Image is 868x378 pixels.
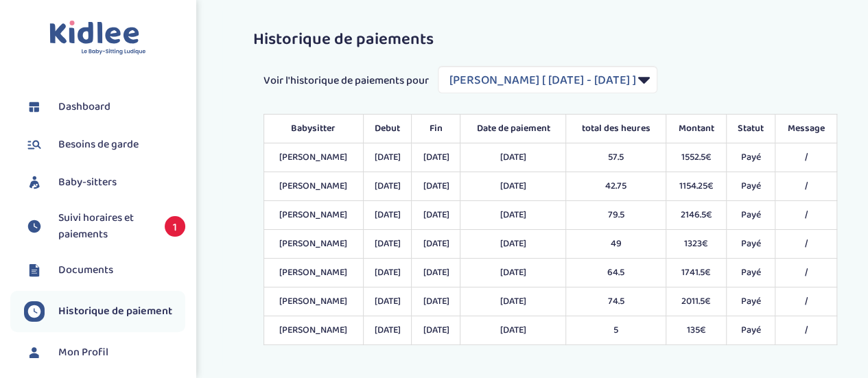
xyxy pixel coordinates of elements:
[412,201,460,230] td: [DATE]
[666,115,726,143] th: Montant
[666,172,726,201] td: 1154.25€
[412,143,460,172] td: [DATE]
[775,287,836,316] td: /
[264,316,363,345] td: [PERSON_NAME]
[24,172,185,193] a: Baby-sitters
[460,316,566,345] td: [DATE]
[566,172,666,201] td: 42.75
[363,115,412,143] th: Debut
[666,259,726,287] td: 1741.5€
[412,316,460,345] td: [DATE]
[363,287,412,316] td: [DATE]
[726,201,775,230] td: Payé
[726,143,775,172] td: Payé
[49,21,146,56] img: logo.svg
[460,172,566,201] td: [DATE]
[58,262,113,279] span: Documents
[412,115,460,143] th: Fin
[58,303,172,320] span: Historique de paiement
[24,216,45,237] img: suivihoraire.svg
[775,316,836,345] td: /
[775,230,836,259] td: /
[666,316,726,345] td: 135€
[726,259,775,287] td: Payé
[24,301,185,322] a: Historique de paiement
[363,316,412,345] td: [DATE]
[726,287,775,316] td: Payé
[566,259,666,287] td: 64.5
[264,172,363,201] td: [PERSON_NAME]
[24,97,45,117] img: dashboard.svg
[58,210,151,243] span: Suivi horaires et paiements
[363,143,412,172] td: [DATE]
[726,316,775,345] td: Payé
[775,143,836,172] td: /
[58,174,117,191] span: Baby-sitters
[264,115,363,143] th: Babysitter
[165,216,185,237] span: 1
[363,172,412,201] td: [DATE]
[264,201,363,230] td: [PERSON_NAME]
[726,172,775,201] td: Payé
[566,230,666,259] td: 49
[412,287,460,316] td: [DATE]
[775,201,836,230] td: /
[263,73,429,89] span: Voir l'historique de paiements pour
[264,143,363,172] td: [PERSON_NAME]
[24,172,45,193] img: babysitters.svg
[666,143,726,172] td: 1552.5€
[460,115,566,143] th: Date de paiement
[24,97,185,117] a: Dashboard
[24,210,185,243] a: Suivi horaires et paiements 1
[24,260,45,281] img: documents.svg
[566,143,666,172] td: 57.5
[24,342,45,363] img: profil.svg
[775,259,836,287] td: /
[775,115,836,143] th: Message
[412,259,460,287] td: [DATE]
[58,344,108,361] span: Mon Profil
[24,301,45,322] img: suivihoraire.svg
[363,201,412,230] td: [DATE]
[566,201,666,230] td: 79.5
[666,287,726,316] td: 2011.5€
[726,115,775,143] th: Statut
[24,134,185,155] a: Besoins de garde
[58,137,139,153] span: Besoins de garde
[264,259,363,287] td: [PERSON_NAME]
[460,287,566,316] td: [DATE]
[24,260,185,281] a: Documents
[24,342,185,363] a: Mon Profil
[412,172,460,201] td: [DATE]
[566,316,666,345] td: 5
[264,230,363,259] td: [PERSON_NAME]
[58,99,110,115] span: Dashboard
[363,259,412,287] td: [DATE]
[566,287,666,316] td: 74.5
[460,201,566,230] td: [DATE]
[566,115,666,143] th: total des heures
[24,134,45,155] img: besoin.svg
[460,230,566,259] td: [DATE]
[460,143,566,172] td: [DATE]
[363,230,412,259] td: [DATE]
[460,259,566,287] td: [DATE]
[253,31,847,49] h3: Historique de paiements
[775,172,836,201] td: /
[666,230,726,259] td: 1323€
[666,201,726,230] td: 2146.5€
[726,230,775,259] td: Payé
[264,287,363,316] td: [PERSON_NAME]
[412,230,460,259] td: [DATE]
